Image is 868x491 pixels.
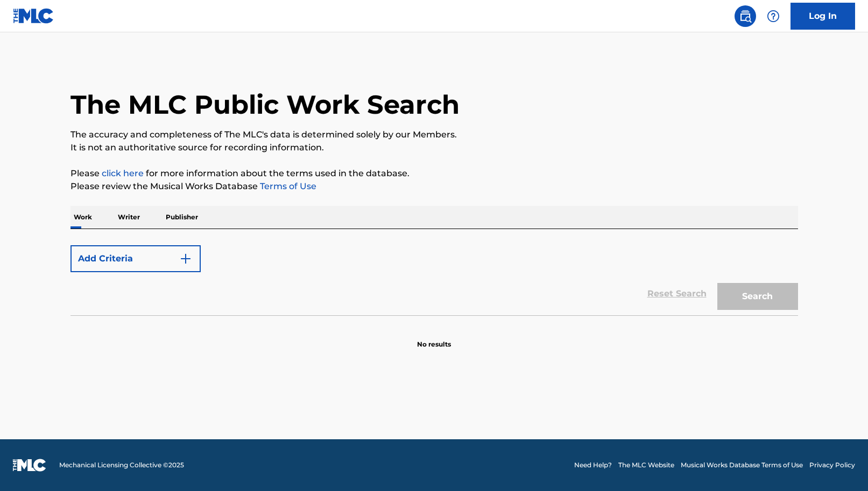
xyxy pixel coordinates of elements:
a: Log In [791,3,855,30]
p: Please review the Musical Works Database [70,180,798,193]
a: click here [102,168,144,178]
img: MLC Logo [13,8,54,24]
a: Musical Works Database Terms of Use [681,460,803,470]
a: Need Help? [574,460,612,470]
img: search [739,10,752,23]
p: Please for more information about the terms used in the database. [70,167,798,180]
a: Public Search [735,5,756,27]
img: help [767,10,780,23]
p: The accuracy and completeness of The MLC's data is determined solely by our Members. [70,128,798,141]
h1: The MLC Public Work Search [70,88,460,121]
p: No results [417,327,451,349]
a: The MLC Website [618,460,674,470]
p: It is not an authoritative source for recording information. [70,141,798,154]
a: Privacy Policy [809,460,855,470]
a: Terms of Use [258,181,316,191]
div: Help [763,5,784,27]
p: Work [70,206,95,229]
p: Writer [115,206,143,229]
span: Mechanical Licensing Collective © 2025 [59,460,184,470]
form: Search Form [70,240,798,315]
p: Publisher [163,206,201,229]
img: logo [13,459,46,472]
button: Add Criteria [70,245,201,272]
img: 9d2ae6d4665cec9f34b9.svg [179,252,192,265]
